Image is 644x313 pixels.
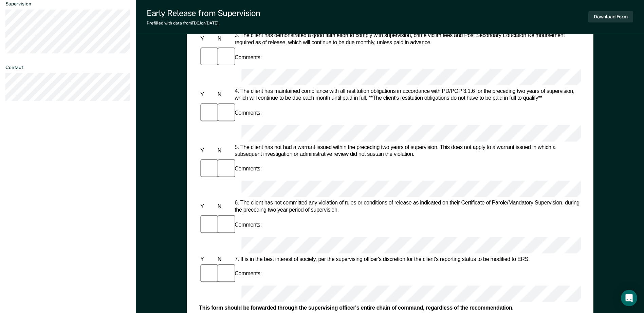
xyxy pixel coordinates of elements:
[621,290,637,306] div: Open Intercom Messenger
[199,148,216,154] div: Y
[216,92,233,99] div: N
[233,54,263,61] div: Comments:
[147,21,260,26] div: Prefilled with data from TDCJ on [DATE] .
[233,256,581,263] div: 7. It is in the best interest of society, per the supervising officer's discretion for the client...
[199,36,216,43] div: Y
[216,148,233,154] div: N
[5,1,130,7] dt: Supervision
[233,166,263,173] div: Comments:
[147,8,260,18] div: Early Release from Supervision
[233,110,263,117] div: Comments:
[199,256,216,263] div: Y
[233,88,581,102] div: 4. The client has maintained compliance with all restitution obligations in accordance with PD/PO...
[233,200,581,214] div: 6. The client has not committed any violation of rules or conditions of release as indicated on t...
[233,222,263,229] div: Comments:
[216,256,233,263] div: N
[233,271,263,278] div: Comments:
[216,36,233,43] div: N
[199,92,216,99] div: Y
[216,203,233,210] div: N
[233,144,581,158] div: 5. The client has not had a warrant issued within the preceding two years of supervision. This do...
[5,65,130,70] dt: Contact
[233,32,581,46] div: 3. The client has demonstrated a good faith effort to comply with supervision, crime victim fees ...
[199,203,216,210] div: Y
[588,11,633,22] button: Download Form
[199,305,581,312] div: This form should be forwarded through the supervising officer's entire chain of command, regardle...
